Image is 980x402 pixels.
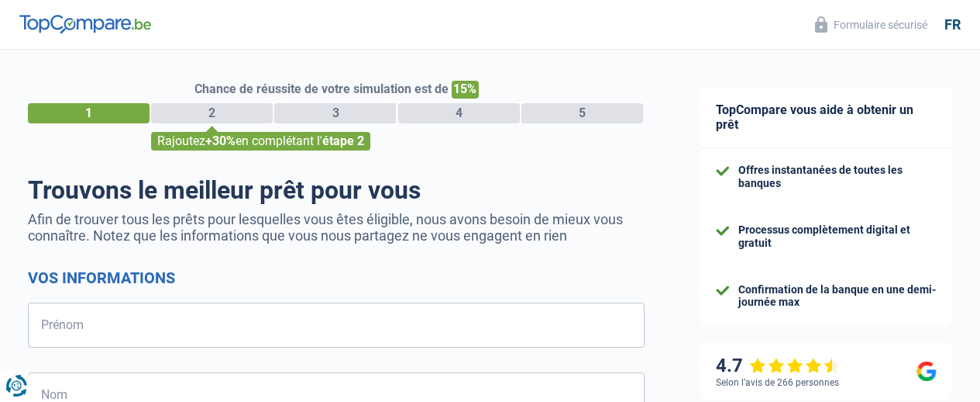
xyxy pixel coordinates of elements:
h2: Vos informations [28,269,645,287]
div: 4 [398,103,520,123]
p: Afin de trouver tous les prêts pour lesquelles vous êtes éligible, nous avons besoin de mieux vou... [28,211,645,244]
div: 2 [151,103,273,123]
span: Chance de réussite de votre simulation est de [194,81,449,96]
div: Processus complètement digital et gratuit [738,224,937,250]
span: étape 2 [322,133,364,148]
div: fr [944,16,961,33]
span: 15% [452,81,479,99]
button: Formulaire sécurisé [806,12,937,37]
div: 5 [521,103,643,123]
div: Rajoutez en complétant l' [151,132,370,151]
div: Confirmation de la banque en une demi-journée max [738,283,937,310]
span: +30% [205,133,236,148]
div: 1 [28,103,150,123]
h1: Trouvons le meilleur prêt pour vous [28,175,645,205]
div: 4.7 [716,355,841,377]
div: Selon l’avis de 266 personnes [716,377,839,388]
div: 3 [274,103,396,123]
img: TopCompare Logo [19,15,151,33]
div: Offres instantanées de toutes les banques [738,164,937,190]
div: TopCompare vous aide à obtenir un prêt [700,87,952,148]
